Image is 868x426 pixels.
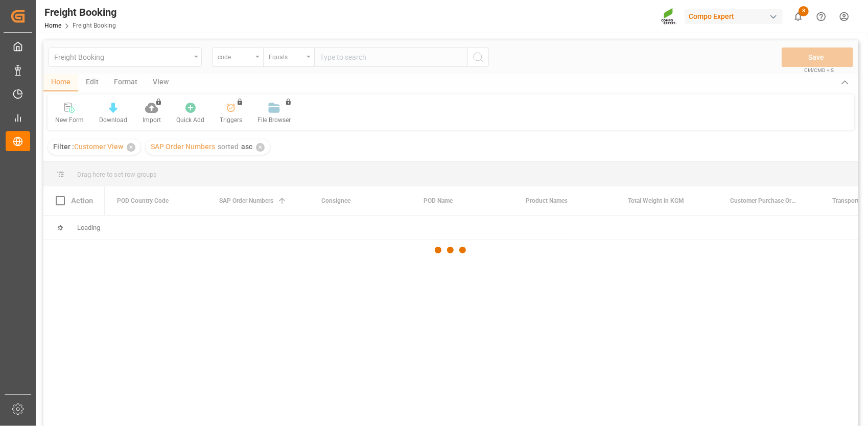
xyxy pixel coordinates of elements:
button: Help Center [810,5,833,28]
button: Compo Expert [685,7,787,26]
a: Home [44,22,61,29]
div: Freight Booking [44,5,116,20]
span: 3 [799,6,809,16]
button: show 3 new notifications [787,5,810,28]
div: Compo Expert [685,9,783,24]
img: Screenshot%202023-09-29%20at%2010.02.21.png_1712312052.png [661,8,677,26]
